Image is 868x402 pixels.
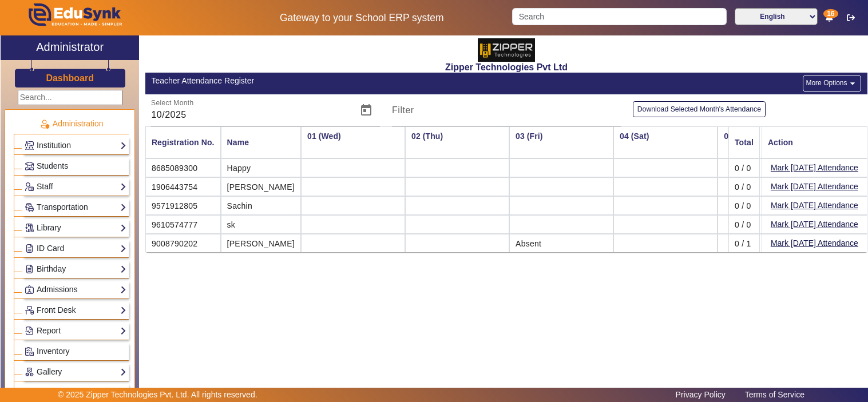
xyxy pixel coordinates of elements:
[633,101,766,117] button: Download Selected Month's Attendance
[221,234,301,252] mat-cell: [PERSON_NAME]
[770,236,859,250] button: Mark [DATE] Attendance
[221,158,301,177] mat-cell: Happy
[728,177,760,196] mat-cell: 0 / 0
[770,217,859,232] button: Mark [DATE] Attendance
[718,126,822,158] th: 05 (Sun)
[221,177,301,196] mat-cell: [PERSON_NAME]
[512,8,726,25] input: Search
[37,347,70,356] span: Inventory
[728,215,760,234] mat-cell: 0 / 0
[728,126,760,158] mat-header-cell: Total
[18,90,122,105] input: Search...
[301,126,405,158] th: 01 (Wed)
[25,347,34,356] img: Inventory.png
[770,161,859,175] button: Mark [DATE] Attendance
[670,387,731,402] a: Privacy Policy
[145,158,221,177] mat-cell: 8685089300
[739,387,810,402] a: Terms of Service
[14,118,129,130] p: Administration
[728,234,760,252] mat-cell: 0 / 1
[223,12,500,24] h5: Gateway to your School ERP system
[803,75,861,92] button: More Options
[58,389,257,401] p: © 2025 Zipper Technologies Pvt. Ltd. All rights reserved.
[37,161,68,170] span: Students
[25,160,126,173] a: Students
[25,162,34,170] img: Students.png
[46,73,94,83] h3: Dashboard
[145,234,221,252] mat-cell: 9008790202
[145,215,221,234] mat-cell: 9610574777
[823,9,838,18] span: 16
[770,180,859,194] button: Mark [DATE] Attendance
[145,177,221,196] mat-cell: 1906443754
[39,119,50,129] img: Administration.png
[221,126,301,158] mat-header-cell: Name
[36,40,104,54] h2: Administrator
[509,126,613,158] th: 03 (Fri)
[762,126,867,158] mat-header-cell: Action
[1,35,139,60] a: Administrator
[847,78,858,89] mat-icon: arrow_drop_down
[405,126,509,158] th: 02 (Thu)
[770,198,859,213] button: Mark [DATE] Attendance
[221,196,301,215] mat-cell: Sachin
[45,72,94,84] a: Dashboard
[151,99,194,107] mat-label: Select Month
[478,38,535,62] img: 36227e3f-cbf6-4043-b8fc-b5c5f2957d0a
[25,345,126,358] a: Inventory
[145,126,221,158] mat-header-cell: Registration No.
[145,196,221,215] mat-cell: 9571912805
[613,126,718,158] th: 04 (Sat)
[221,215,301,234] mat-cell: sk
[516,239,541,248] span: Absent
[145,62,867,73] h2: Zipper Technologies Pvt Ltd
[392,105,414,115] mat-label: Filter
[151,75,500,87] div: Teacher Attendance Register
[728,158,760,177] mat-cell: 0 / 0
[728,196,760,215] mat-cell: 0 / 0
[352,97,380,124] button: Open calendar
